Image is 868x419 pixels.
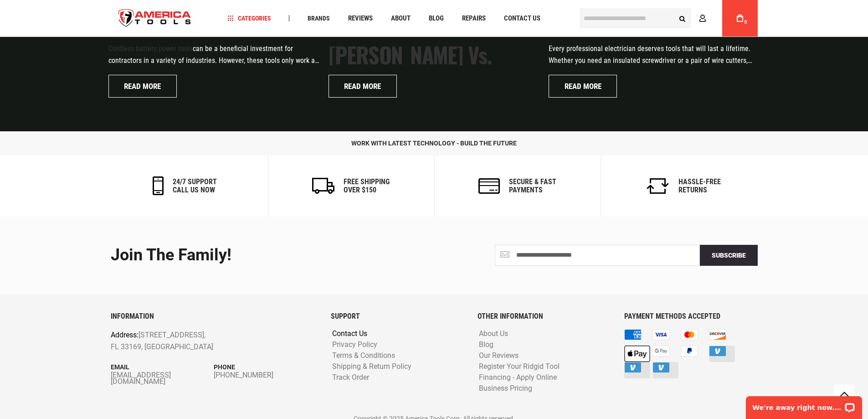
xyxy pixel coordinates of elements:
span: Address: [111,331,139,339]
a: Contact Us [500,12,544,25]
span: Repairs [462,15,486,22]
a: Privacy Policy [330,341,380,349]
h6: Hassle-Free Returns [678,178,721,194]
h6: secure & fast payments [509,178,556,194]
div: Join the Family! [111,246,427,264]
span: Contact Us [504,15,540,22]
a: Our Reviews [477,352,521,360]
h1: [PERSON_NAME] vs. [GEOGRAPHIC_DATA]: Comparing the Tool Brands [329,43,539,91]
span: About [391,15,411,22]
h6: PAYMENT METHODS ACCEPTED [624,312,757,321]
h6: Free Shipping Over $150 [344,178,390,194]
a: Cordless battery power tools [108,44,193,53]
span: Blog [429,15,444,22]
a: Reviews [344,12,377,25]
a: Shipping & Return Policy [330,362,414,371]
p: Email [111,362,214,372]
span: Subscribe [712,252,746,259]
a: [EMAIL_ADDRESS][DOMAIN_NAME] [111,372,214,385]
a: Read more [549,75,617,98]
a: Read more [329,75,397,98]
span: Categories [227,15,271,21]
h6: SUPPORT [331,312,464,321]
a: Track Order [330,373,371,382]
a: Repairs [458,12,490,25]
span: Brands [308,15,330,21]
h6: OTHER INFORMATION [478,312,611,321]
a: Blog [477,341,496,349]
p: [STREET_ADDRESS], FL 33169, [GEOGRAPHIC_DATA] [111,329,276,352]
a: Categories [223,12,275,25]
a: Brands [303,12,334,25]
p: Every professional electrician deserves tools that will last a lifetime. Whether you need an insu... [549,43,760,66]
span: 0 [745,20,747,25]
h6: 24/7 support call us now [173,178,217,194]
a: Blog [425,12,448,25]
p: can be a beneficial investment for contractors in a variety of industries. However, these tools o... [108,43,319,66]
a: Financing - Apply Online [477,373,559,382]
a: [PHONE_NUMBER] [214,372,317,378]
a: Contact Us [330,330,370,338]
a: About Us [477,330,510,338]
a: About [387,12,415,25]
a: Register Your Ridgid Tool [477,362,562,371]
a: Terms & Conditions [330,352,397,360]
button: Subscribe [700,245,758,266]
img: America Tools [111,1,199,36]
p: Phone [214,362,317,372]
h6: INFORMATION [111,312,317,321]
button: Search [674,10,691,27]
a: Read more [108,75,177,98]
span: Reviews [348,15,373,22]
a: Business Pricing [477,384,534,393]
a: store logo [111,1,199,36]
iframe: LiveChat chat widget [740,390,868,419]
